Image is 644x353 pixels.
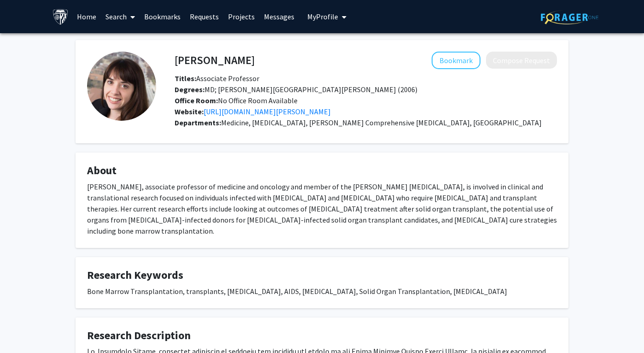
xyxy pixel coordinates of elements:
[87,286,557,297] div: Bone Marrow Transplantation, transplants, [MEDICAL_DATA], AIDS, [MEDICAL_DATA], Solid Organ Trans...
[175,74,196,83] b: Titles:
[307,12,338,21] span: My Profile
[101,0,140,33] a: Search
[87,181,557,236] div: [PERSON_NAME], associate professor of medicine and oncology and member of the [PERSON_NAME] [MEDI...
[87,164,557,177] h4: About
[87,269,557,282] h4: Research Keywords
[204,107,331,116] a: Opens in a new tab
[185,0,223,33] a: Requests
[72,0,101,33] a: Home
[175,74,259,83] span: Associate Professor
[175,52,255,69] h4: [PERSON_NAME]
[7,312,39,346] iframe: Chat
[87,329,557,342] h4: Research Description
[175,85,417,94] span: MD; [PERSON_NAME][GEOGRAPHIC_DATA][PERSON_NAME] (2006)
[432,52,480,69] button: Add Christine Durand to Bookmarks
[175,118,221,127] b: Departments:
[53,9,69,25] img: Johns Hopkins University Logo
[87,52,156,121] img: Profile Picture
[175,96,298,105] span: No Office Room Available
[486,52,557,69] button: Compose Request to Christine Durand
[259,0,299,33] a: Messages
[175,85,205,94] b: Degrees:
[541,10,598,24] img: ForagerOne Logo
[175,96,218,105] b: Office Room:
[175,107,204,116] b: Website:
[221,118,542,127] span: Medicine, [MEDICAL_DATA], [PERSON_NAME] Comprehensive [MEDICAL_DATA], [GEOGRAPHIC_DATA]
[223,0,259,33] a: Projects
[140,0,185,33] a: Bookmarks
